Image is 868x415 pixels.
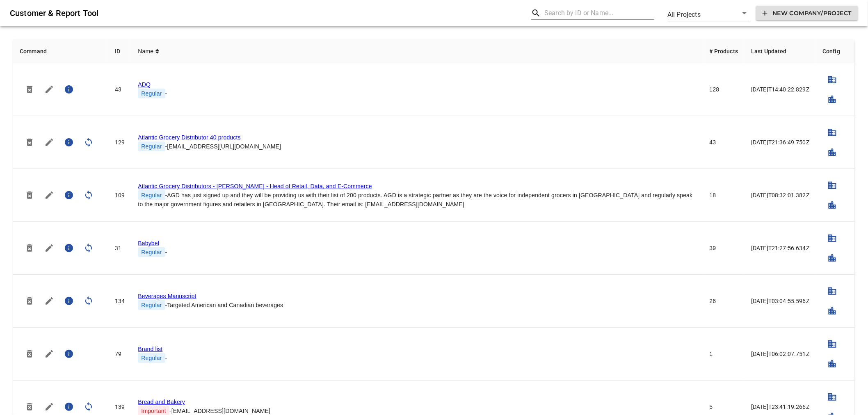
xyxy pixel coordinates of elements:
span: Regular [138,89,165,98]
button: Setup Cities [822,195,842,215]
div: 39 [710,244,738,252]
button: Sync Project [79,185,98,205]
button: Setup Banners [822,334,842,354]
td: 129 [108,116,131,169]
span: Regular [138,141,165,151]
span: New Company/Project [763,8,852,18]
td: 79 [108,328,131,381]
div: - [138,353,696,363]
button: New Company/Project [756,6,858,21]
a: Babybel [138,240,159,246]
button: Sync Project [79,132,98,152]
button: Setup Banners [822,70,842,89]
button: Setup Banners [822,176,842,195]
a: ADQ [138,81,151,88]
button: Setup Cities [822,248,842,268]
div: - AGD has just signed up and they will be providing us with their list of 200 products. AGD is a ... [138,190,696,208]
button: Project Summary [59,185,79,205]
button: Setup Banners [822,281,842,301]
td: [DATE]T06:02:07.751Z [745,328,816,381]
a: Beverages Manuscript [138,293,196,299]
div: 26 [710,297,738,305]
div: 1 [710,350,738,358]
td: [DATE]T21:27:56.634Z [745,222,816,275]
div: - Targeted American and Canadian beverages [138,300,696,310]
button: Sync Project [79,291,98,311]
td: 134 [108,275,131,328]
td: 43 [108,63,131,116]
a: Brand list [138,346,162,352]
h6: Customer & Report Tool [10,7,525,20]
button: Project Summary [59,132,79,152]
input: Search by ID or Name... [544,7,654,20]
span: Regular [138,353,165,363]
button: Project Summary [59,344,79,364]
div: - [138,89,696,98]
button: Sync Project [79,238,98,258]
span: Regular [138,247,165,257]
div: 5 [710,403,738,411]
button: Setup Banners [822,387,842,407]
th: ID [108,39,131,63]
button: Setup Cities [822,89,842,109]
span: Regular [138,190,165,200]
button: Project Summary [59,238,79,258]
th: Command [13,39,108,63]
span: Name [138,46,159,56]
th: Last Updated [745,39,816,63]
td: [DATE]T14:40:22.829Z [745,63,816,116]
span: Regular [138,300,165,310]
div: - [EMAIL_ADDRESS][URL][DOMAIN_NAME] [138,141,696,151]
a: Bread and Bakery [138,399,185,405]
div: 128 [710,85,738,93]
button: Project Summary [59,291,79,311]
td: [DATE]T21:36:49.750Z [745,116,816,169]
button: Setup Cities [822,301,842,321]
td: 31 [108,222,131,275]
th: Config [816,39,855,63]
div: 43 [710,138,738,146]
div: - [138,247,696,257]
div: All Projects [667,5,749,21]
div: 18 [710,191,738,199]
button: Setup Cities [822,354,842,374]
td: 109 [108,169,131,222]
th: # Products [703,39,745,63]
a: Atlantic Grocery Distributor 40 products [138,134,240,141]
td: [DATE]T03:04:55.596Z [745,275,816,328]
button: Setup Cities [822,142,842,162]
button: Setup Banners [822,228,842,248]
a: Atlantic Grocery Distributors - [PERSON_NAME] - Head of Retail, Data, and E-Commerce [138,183,372,189]
span: Name [138,46,155,56]
td: [DATE]T08:32:01.382Z [745,169,816,222]
button: Setup Banners [822,123,842,142]
button: Project Summary [59,80,79,99]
